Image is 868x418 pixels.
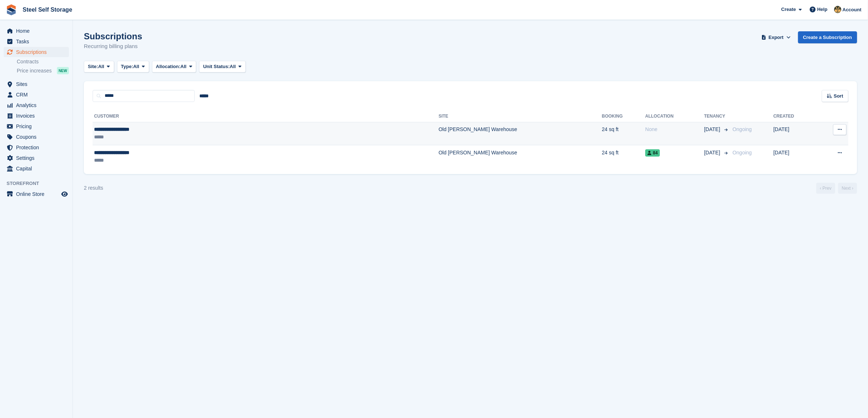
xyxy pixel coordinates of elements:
span: Coupons [16,132,60,142]
button: Unit Status: All [199,61,245,73]
span: Capital [16,163,60,174]
h1: Subscriptions [84,31,142,41]
a: menu [4,79,69,89]
span: Sort [834,92,843,100]
span: Storefront [7,180,73,187]
span: Sites [16,79,60,89]
button: Type: All [117,61,149,73]
a: menu [4,36,69,47]
a: menu [4,90,69,100]
a: menu [4,47,69,57]
th: Booking [602,111,645,122]
a: Previous [816,183,835,194]
a: Create a Subscription [798,31,857,43]
img: stora-icon-8386f47178a22dfd0bd8f6a31ec36ba5ce8667c1dd55bd0f319d3a0aa187defe.svg [6,4,17,15]
div: None [645,126,704,133]
span: [DATE] [704,149,721,157]
td: [DATE] [773,122,817,145]
span: Export [768,34,783,41]
div: 2 results [84,184,103,192]
span: Ongoing [732,150,752,155]
th: Customer [93,111,439,122]
span: CRM [16,90,60,100]
a: Contracts [17,58,69,65]
nav: Page [815,183,859,194]
span: Pricing [16,121,60,131]
span: 84 [645,149,660,157]
span: All [230,63,236,70]
a: Preview store [60,190,69,198]
td: 24 sq ft [602,122,645,145]
a: Next [838,183,857,194]
span: Create [781,6,796,13]
span: Analytics [16,100,60,110]
button: Allocation: All [152,61,196,73]
span: Settings [16,153,60,163]
a: menu [4,142,69,153]
span: Online Store [16,189,60,199]
a: menu [4,111,69,121]
span: All [180,63,187,70]
a: Price increases NEW [17,67,69,75]
span: Price increases [17,67,52,74]
button: Export [760,31,792,43]
span: Home [16,26,60,36]
span: All [98,63,104,70]
a: menu [4,100,69,110]
span: Subscriptions [16,47,60,57]
th: Tenancy [704,111,729,122]
th: Created [773,111,817,122]
a: menu [4,189,69,199]
span: Tasks [16,36,60,47]
img: James Steel [834,6,841,13]
span: Type: [121,63,133,70]
a: menu [4,26,69,36]
button: Site: All [84,61,114,73]
span: [DATE] [704,126,721,133]
span: Allocation: [156,63,180,70]
span: Ongoing [732,126,752,132]
a: menu [4,132,69,142]
a: menu [4,163,69,174]
span: All [133,63,139,70]
th: Site [439,111,602,122]
th: Allocation [645,111,704,122]
span: Site: [88,63,98,70]
td: 24 sq ft [602,145,645,168]
td: [DATE] [773,145,817,168]
td: Old [PERSON_NAME] Warehouse [439,122,602,145]
a: Steel Self Storage [20,4,75,16]
a: menu [4,153,69,163]
span: Invoices [16,111,60,121]
span: Unit Status: [203,63,230,70]
td: Old [PERSON_NAME] Warehouse [439,145,602,168]
span: Help [817,6,828,13]
a: menu [4,121,69,131]
span: Protection [16,142,60,153]
p: Recurring billing plans [84,42,142,51]
span: Account [842,6,861,13]
div: NEW [57,67,69,74]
